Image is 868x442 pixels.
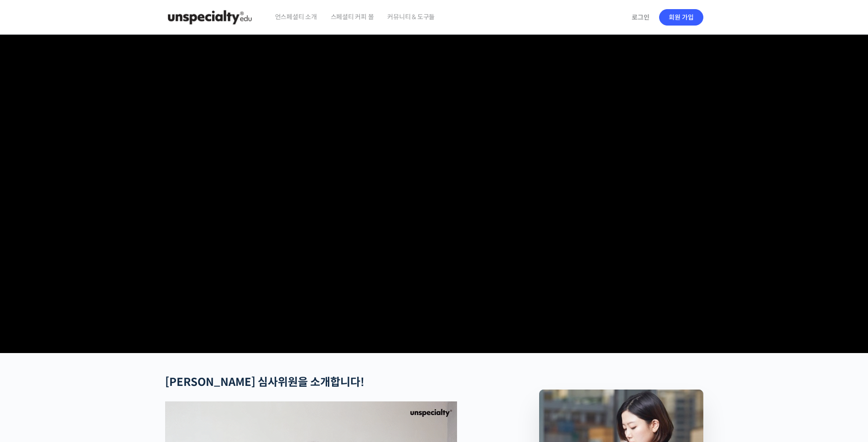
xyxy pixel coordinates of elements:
[626,7,655,28] a: 로그인
[165,376,491,389] h2: !
[659,9,703,26] a: 회원 가입
[165,375,360,389] strong: [PERSON_NAME] 심사위원을 소개합니다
